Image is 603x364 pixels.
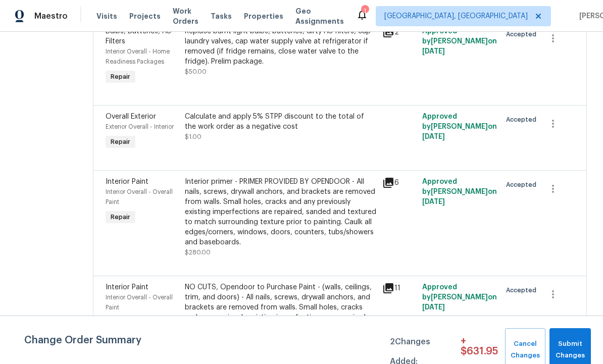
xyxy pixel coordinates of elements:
div: 1 [361,6,368,16]
span: Accepted [506,29,540,39]
span: Projects [129,11,161,21]
span: $50.00 [185,69,207,75]
span: $1.00 [185,134,202,140]
span: Interior Overall - Overall Paint [106,189,173,205]
span: Overall Exterior [106,113,156,120]
span: Work Orders [173,6,198,26]
span: Submit Changes [555,338,586,361]
span: Approved by [PERSON_NAME] on [422,284,497,311]
span: Interior Paint [106,284,148,291]
span: Bulbs, Batteries, AC Filters [106,28,171,45]
span: Cancel Changes [510,338,541,361]
span: Repair [107,137,134,147]
span: $280.00 [185,249,211,255]
span: Properties [244,11,283,21]
span: Maestro [34,11,68,21]
span: Accepted [506,115,540,125]
span: Visits [96,11,117,21]
span: Accepted [506,180,540,190]
span: Accepted [506,285,540,295]
span: [DATE] [422,304,445,311]
div: Replace burnt light bulbs, batteries, dirty AC filters, cap laundry valves, cap water supply valv... [185,26,377,67]
span: [GEOGRAPHIC_DATA], [GEOGRAPHIC_DATA] [384,11,528,21]
div: Calculate and apply 5% STPP discount to the total of the work order as a negative cost [185,112,377,132]
span: Approved by [PERSON_NAME] on [422,178,497,205]
span: Repair [107,72,134,82]
span: Tasks [211,13,232,20]
div: 11 [382,282,416,294]
span: Interior Paint [106,178,148,185]
span: Interior Overall - Home Readiness Packages [106,48,170,65]
div: 2 [382,26,416,38]
span: Repair [107,212,134,222]
span: [DATE] [422,48,445,55]
div: 6 [382,177,416,189]
span: Approved by [PERSON_NAME] on [422,28,497,55]
span: [DATE] [422,198,445,205]
span: Interior Overall - Overall Paint [106,294,173,310]
span: Approved by [PERSON_NAME] on [422,113,497,140]
span: Exterior Overall - Interior [106,124,174,130]
span: Geo Assignments [295,6,344,26]
div: Interior primer - PRIMER PROVIDED BY OPENDOOR - All nails, screws, drywall anchors, and brackets ... [185,177,377,247]
span: [DATE] [422,133,445,140]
